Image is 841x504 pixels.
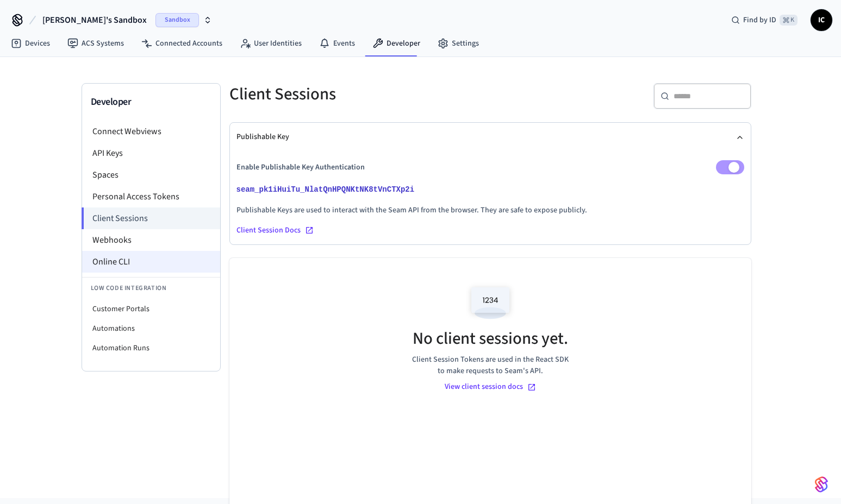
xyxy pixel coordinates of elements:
li: Low Code Integration [82,277,220,299]
span: Find by ID [743,15,776,26]
div: Find by ID⌘ K [722,10,806,30]
button: Publishable Key [236,123,744,152]
h5: No client sessions yet. [413,327,568,350]
a: Client Session Docs [236,225,744,236]
a: Connected Accounts [133,34,231,53]
li: Webhooks [82,229,220,251]
p: Enable Publishable Key Authentication [236,162,365,173]
h5: Client Sessions [229,83,484,105]
a: Devices [2,34,59,53]
li: Automation Runs [82,338,220,358]
a: Events [310,34,364,53]
h3: Developer [91,94,211,110]
li: API Keys [82,142,220,164]
span: ⌘ K [780,15,798,26]
img: Access Codes Empty State [466,280,515,326]
span: IC [812,10,831,30]
li: Personal Access Tokens [82,186,220,207]
a: Developer [364,34,429,53]
li: Online CLI [82,251,220,273]
li: Automations [82,319,220,338]
span: Sandbox [155,13,199,27]
li: Spaces [82,164,220,186]
li: Connect Webviews [82,121,220,142]
span: Client Session Tokens are used in the React SDK to make requests to Seam's API. [409,354,572,377]
a: View client session docs [445,381,536,393]
a: Settings [429,34,488,53]
a: ACS Systems [59,34,133,53]
a: User Identities [231,34,310,53]
li: Client Sessions [82,207,220,229]
p: Publishable Keys are used to interact with the Seam API from the browser. They are safe to expose... [236,205,744,216]
span: [PERSON_NAME]'s Sandbox [42,14,147,27]
button: IC [811,9,832,31]
img: SeamLogoGradient.69752ec5.svg [815,476,828,493]
li: Customer Portals [82,299,220,319]
div: Publishable Key [236,152,744,244]
button: seam_pk1iHuiTu_NlatQnHPQNKtNK8tVnCTXp2i [234,183,426,196]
